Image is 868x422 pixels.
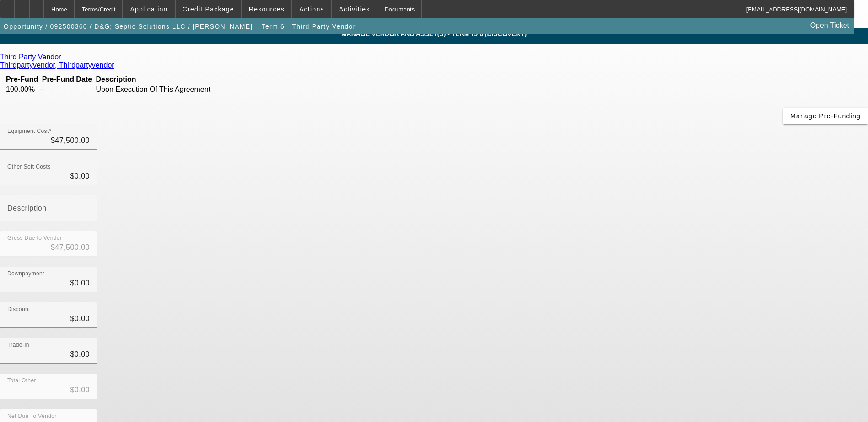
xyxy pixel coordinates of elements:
[7,306,30,312] mat-label: Discount
[292,23,356,30] span: Third Party Vendor
[130,5,167,13] span: Application
[290,18,358,35] button: Third Party Vendor
[7,342,29,348] mat-label: Trade-In
[7,204,47,212] mat-label: Description
[807,18,853,33] a: Open Ticket
[5,85,38,94] td: 100.00%
[96,75,228,84] th: Description
[39,85,94,94] td: --
[5,75,38,84] th: Pre-Fund
[790,112,861,120] span: Manage Pre-Funding
[39,75,94,84] th: Pre-Fund Date
[299,5,324,13] span: Actions
[7,413,57,419] mat-label: Net Due To Vendor
[242,0,291,18] button: Resources
[262,23,285,30] span: Term 6
[259,18,288,35] button: Term 6
[7,378,36,384] mat-label: Total Other
[249,5,285,13] span: Resources
[7,128,49,134] mat-label: Equipment Cost
[123,0,174,18] button: Application
[4,23,253,30] span: Opportunity / 092500360 / D&G; Septic Solutions LLC / [PERSON_NAME]
[783,108,868,124] button: Manage Pre-Funding
[7,164,51,170] mat-label: Other Soft Costs
[292,0,331,18] button: Actions
[183,5,234,13] span: Credit Package
[96,85,228,94] td: Upon Execution Of This Agreement
[7,271,44,277] mat-label: Downpayment
[7,235,62,241] mat-label: Gross Due to Vendor
[176,0,241,18] button: Credit Package
[332,0,377,18] button: Activities
[339,5,370,13] span: Activities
